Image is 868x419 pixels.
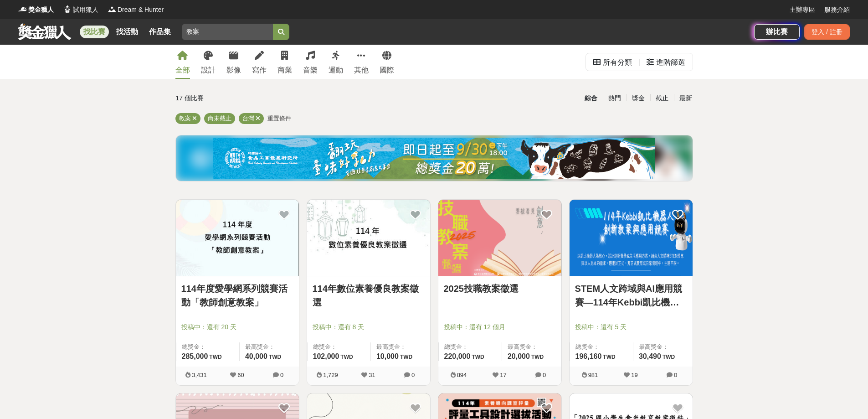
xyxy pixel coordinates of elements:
a: 服務介紹 [824,5,850,15]
span: 最高獎金： [508,342,556,352]
span: TWD [663,354,675,360]
img: Cover Image [176,200,299,276]
input: 這樣Sale也可以： 安聯人壽創意銷售法募集 [182,24,273,40]
span: 19 [631,372,637,378]
div: 其他 [354,65,369,76]
span: 總獎金： [313,342,365,352]
span: 20,000 [508,352,530,360]
a: 商業 [277,45,292,79]
img: Cover Image [570,200,693,276]
a: 音樂 [303,45,318,79]
a: 國際 [380,45,394,79]
a: 2025技職教案徵選 [444,282,556,295]
span: 最高獎金： [639,342,687,352]
a: Cover Image [438,200,561,276]
img: Cover Image [438,200,561,276]
span: 投稿中：還有 20 天 [181,322,293,332]
span: 894 [457,372,467,378]
span: 重置條件 [267,115,291,122]
a: Logo獎金獵人 [18,5,54,15]
img: Cover Image [307,200,430,276]
a: 找活動 [113,26,142,38]
a: Cover Image [307,200,430,276]
span: 40,000 [245,352,267,360]
span: TWD [340,354,353,360]
div: 17 個比賽 [176,90,348,106]
a: 全部 [175,45,190,79]
span: 31 [369,372,375,378]
span: 102,000 [313,352,339,360]
img: Logo [108,5,117,14]
span: TWD [531,354,544,360]
div: 國際 [380,65,394,76]
div: 截止 [650,90,674,106]
div: 運動 [329,65,343,76]
span: 投稿中：還有 12 個月 [444,322,556,332]
span: 17 [500,372,506,378]
a: 影像 [226,45,241,79]
span: Dream & Hunter [118,5,164,15]
a: 作品集 [145,26,175,38]
span: 0 [543,372,546,378]
a: 找比賽 [80,26,109,38]
div: 登入 / 註冊 [804,24,850,40]
div: 最新 [674,90,698,106]
div: 寫作 [252,65,267,76]
a: 其他 [354,45,369,79]
span: 最高獎金： [376,342,425,352]
a: 設計 [201,45,216,79]
span: 獎金獵人 [28,5,54,15]
span: TWD [603,354,615,360]
span: 60 [237,372,244,378]
div: 全部 [175,65,190,76]
a: 114年度愛學網系列競賽活動「教師創意教案」 [181,282,293,309]
span: 285,000 [182,352,208,360]
span: 最高獎金： [245,342,293,352]
span: 30,490 [639,352,661,360]
span: 0 [674,372,677,378]
span: 220,000 [444,352,471,360]
span: 1,729 [323,372,338,378]
span: 3,431 [192,372,207,378]
span: TWD [400,354,412,360]
div: 熱門 [603,90,627,106]
span: 投稿中：還有 5 天 [575,322,687,332]
a: 辦比賽 [754,24,800,40]
a: 主辦專區 [790,5,815,15]
div: 音樂 [303,65,318,76]
img: bbde9c48-f993-4d71-8b4e-c9f335f69c12.jpg [213,138,655,179]
a: Cover Image [176,200,299,276]
div: 影像 [226,65,241,76]
img: Logo [18,5,27,14]
span: 教案 [179,115,191,122]
span: 981 [588,372,598,378]
a: 114年數位素養優良教案徵選 [313,282,425,309]
span: TWD [269,354,281,360]
div: 設計 [201,65,216,76]
a: 運動 [329,45,343,79]
div: 獎金 [627,90,650,106]
div: 進階篩選 [656,53,685,72]
span: 196,160 [575,352,602,360]
span: 10,000 [376,352,399,360]
span: 總獎金： [182,342,234,352]
span: 總獎金： [444,342,496,352]
span: 總獎金： [575,342,627,352]
span: 0 [280,372,283,378]
span: 台灣 [242,115,254,122]
div: 綜合 [579,90,603,106]
a: Cover Image [570,200,693,276]
span: 投稿中：還有 8 天 [313,322,425,332]
a: LogoDream & Hunter [108,5,164,15]
a: 寫作 [252,45,267,79]
img: Logo [63,5,72,14]
span: 0 [411,372,415,378]
div: 所有分類 [603,53,632,72]
a: Logo試用獵人 [63,5,98,15]
span: TWD [472,354,484,360]
div: 商業 [277,65,292,76]
span: TWD [209,354,221,360]
span: 試用獵人 [73,5,98,15]
span: 尚未截止 [208,115,231,122]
